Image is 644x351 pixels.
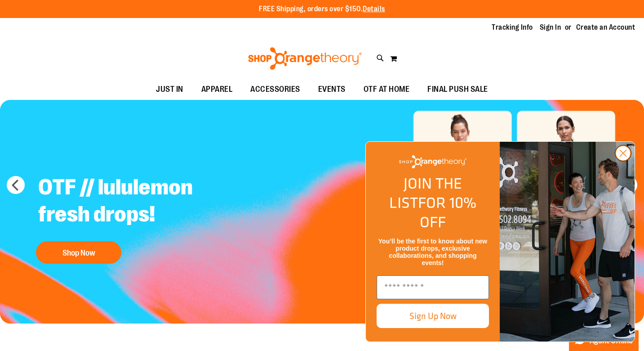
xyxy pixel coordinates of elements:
button: Sign Up Now [377,304,489,328]
span: APPAREL [201,79,233,99]
button: Shop Now [36,241,121,264]
img: Shop Orangetheory [399,155,466,168]
button: prev [7,176,25,194]
input: Enter email [377,275,489,299]
span: FINAL PUSH SALE [427,79,488,99]
span: You’ll be the first to know about new product drops, exclusive collaborations, and shopping events! [378,238,487,266]
img: Shop Orangtheory [500,142,635,342]
div: FLYOUT Form [356,132,644,351]
p: FREE Shipping, orders over $150. [259,4,385,14]
span: EVENTS [318,79,346,99]
a: OTF // lululemon fresh drops! Shop Now [31,167,255,268]
a: Sign In [540,22,561,32]
h2: OTF // lululemon fresh drops! [31,167,255,237]
span: OTF AT HOME [364,79,410,99]
span: JOIN THE LIST [389,172,462,214]
span: JUST IN [156,79,183,99]
button: Close dialog [615,145,631,162]
a: Tracking Info [492,22,533,32]
a: Create an Account [576,22,635,32]
img: Shop Orangetheory [247,47,363,70]
span: FOR 10% OFF [418,191,476,233]
a: Details [363,5,385,13]
span: ACCESSORIES [250,79,300,99]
